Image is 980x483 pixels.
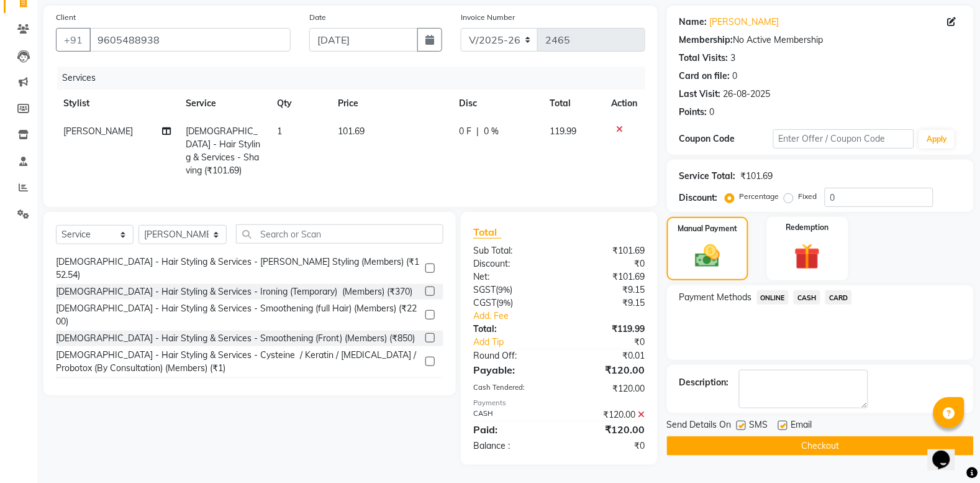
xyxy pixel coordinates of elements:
div: ₹0 [559,257,654,270]
div: Total Visits: [679,52,728,65]
div: ₹101.69 [741,170,773,183]
div: Discount: [679,191,718,205]
input: Search by Name/Mobile/Email/Code [89,28,291,52]
span: 119.99 [550,126,577,137]
span: CASH [794,290,820,305]
span: 101.69 [338,126,365,137]
label: Fixed [799,191,817,202]
span: Payment Methods [679,291,752,304]
div: ₹120.00 [559,408,654,421]
span: Total [473,226,502,239]
div: Net: [464,270,559,283]
div: [DEMOGRAPHIC_DATA] - Hair Styling & Services - Smoothening (Front) (Members) (₹850) [56,332,415,345]
div: ₹0.01 [559,349,654,362]
button: Checkout [667,436,974,456]
div: ₹120.00 [559,362,654,377]
div: Payable: [464,362,559,377]
a: Add Tip [464,336,575,349]
th: Price [330,90,451,117]
iframe: chat widget [928,433,968,471]
div: Sub Total: [464,244,559,257]
div: Discount: [464,257,559,270]
th: Service [179,90,270,117]
div: Payments [473,398,645,408]
span: CGST [473,297,496,308]
div: ₹101.69 [559,244,654,257]
label: Invoice Number [461,12,515,23]
div: ( ) [464,283,559,297]
span: CARD [825,290,852,305]
label: Redemption [786,222,829,233]
span: SGST [473,284,496,295]
div: No Active Membership [679,34,961,47]
div: Balance : [464,439,559,453]
div: Service Total: [679,170,736,183]
span: 9% [498,285,510,295]
label: Percentage [740,191,779,202]
div: 0 [710,106,715,119]
span: | [476,125,479,138]
th: Total [543,90,604,117]
div: [DEMOGRAPHIC_DATA] - Hair Styling & Services - Smoothening (full Hair) (Members) (₹2200) [56,302,420,328]
div: 0 [733,70,738,83]
span: 0 % [484,125,499,138]
div: ₹120.00 [559,422,654,437]
span: [DEMOGRAPHIC_DATA] - Hair Styling & Services - Shaving (₹101.69) [186,126,261,176]
span: 9% [499,298,510,308]
div: Name: [679,16,707,29]
input: Enter Offer / Coupon Code [773,129,914,149]
div: ₹9.15 [559,283,654,297]
div: Total: [464,323,559,336]
div: Description: [679,376,729,389]
div: Points: [679,106,707,119]
div: Paid: [464,422,559,437]
span: SMS [750,418,768,434]
div: ₹120.00 [559,382,654,395]
div: Membership: [679,34,733,47]
th: Action [604,90,645,117]
div: [DEMOGRAPHIC_DATA] - Hair Styling & Services - Cysteine / Keratin / [MEDICAL_DATA] / Probotox (By... [56,349,420,375]
div: [DEMOGRAPHIC_DATA] - Hair Styling & Services - [PERSON_NAME] Styling (Members) (₹152.54) [56,255,420,282]
div: ( ) [464,297,559,310]
div: Last Visit: [679,88,721,101]
span: 1 [277,126,282,137]
span: 0 F [459,125,471,138]
div: CASH [464,408,559,421]
div: Card on file: [679,70,730,83]
th: Disc [451,90,543,117]
div: Round Off: [464,349,559,362]
div: Cash Tendered: [464,382,559,395]
label: Manual Payment [678,223,737,234]
div: ₹101.69 [559,270,654,283]
span: Email [791,418,812,434]
div: 3 [731,52,736,65]
a: [PERSON_NAME] [710,16,779,29]
button: +91 [56,28,91,52]
div: ₹0 [559,439,654,453]
div: ₹0 [575,336,655,349]
label: Date [309,12,326,23]
label: Client [56,12,76,23]
img: _gift.svg [786,241,828,273]
a: Add. Fee [464,310,655,323]
img: _cash.svg [687,242,728,270]
th: Qty [270,90,330,117]
div: [DEMOGRAPHIC_DATA] - Hair Styling & Services - Ironing (Temporary) (Members) (₹370) [56,285,412,298]
div: Coupon Code [679,132,773,145]
span: Send Details On [667,418,732,434]
span: [PERSON_NAME] [63,126,133,137]
input: Search or Scan [236,224,443,244]
div: Services [57,67,655,90]
button: Apply [919,130,955,149]
span: ONLINE [757,290,789,305]
th: Stylist [56,90,179,117]
div: 26-08-2025 [724,88,771,101]
div: ₹119.99 [559,323,654,336]
div: ₹9.15 [559,297,654,310]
